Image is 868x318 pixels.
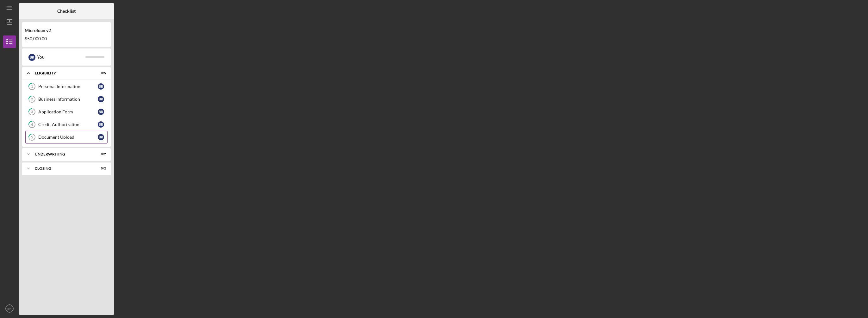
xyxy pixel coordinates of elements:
[35,152,90,156] div: Underwriting
[25,36,108,41] div: $50,000.00
[98,134,104,140] div: B R
[35,71,90,75] div: Eligibility
[98,83,104,90] div: B R
[38,109,98,114] div: Application Form
[38,84,98,89] div: Personal Information
[31,123,33,127] tspan: 4
[25,118,108,131] a: 4Credit AuthorizationBR
[98,96,104,102] div: B R
[98,121,104,128] div: B R
[57,9,76,14] b: Checklist
[38,97,98,102] div: Business Information
[31,135,33,139] tspan: 5
[35,167,90,170] div: Closing
[25,80,108,93] a: 1Personal InformationBR
[25,28,108,33] div: Microloan v2
[38,122,98,127] div: Credit Authorization
[95,152,106,156] div: 0 / 2
[95,71,106,75] div: 0 / 5
[31,97,33,101] tspan: 2
[7,307,11,310] text: BR
[38,135,98,140] div: Document Upload
[98,109,104,115] div: B R
[37,52,85,62] div: You
[25,93,108,105] a: 2Business InformationBR
[25,131,108,143] a: 5Document UploadBR
[28,54,35,61] div: B R
[95,167,106,170] div: 0 / 2
[3,302,16,315] button: BR
[31,110,33,114] tspan: 3
[31,85,33,89] tspan: 1
[25,105,108,118] a: 3Application FormBR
